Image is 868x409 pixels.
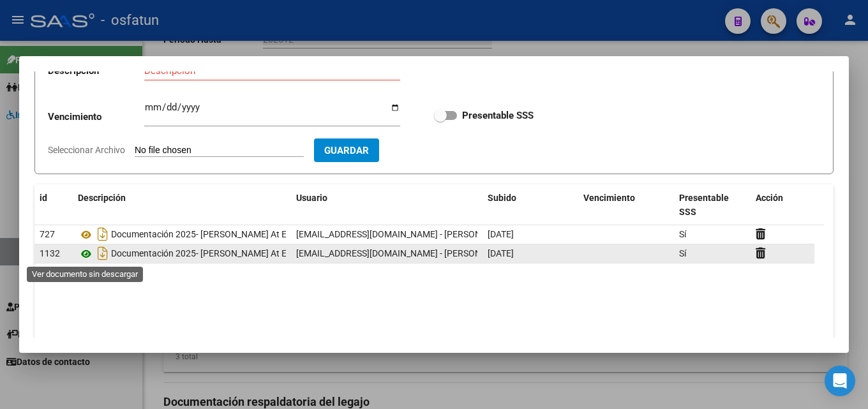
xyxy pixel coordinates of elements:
span: Guardar [324,145,369,156]
span: Subido [488,193,516,203]
span: 1132 [40,248,60,258]
button: Guardar [314,138,379,162]
span: Sí [679,229,686,239]
span: Documentación 2025- [PERSON_NAME] At En Escuela Y Hogar [111,249,358,259]
span: [DATE] [488,229,514,239]
datatable-header-cell: Acción [751,184,814,227]
span: [EMAIL_ADDRESS][DOMAIN_NAME] - [PERSON_NAME] [296,248,513,258]
span: [DATE] [488,248,514,258]
datatable-header-cell: id [34,184,73,227]
span: 727 [40,229,55,239]
p: Vencimiento [48,110,144,124]
span: Sí [679,248,686,258]
span: id [40,193,47,203]
span: Presentable SSS [679,193,729,218]
strong: Presentable SSS [462,110,534,121]
datatable-header-cell: Usuario [291,184,483,227]
i: Descargar documento [94,243,111,264]
i: Descargar documento [94,224,111,244]
span: Vencimiento [583,193,635,203]
span: Documentación 2025- [PERSON_NAME] At En Escuela Y En [GEOGRAPHIC_DATA] [111,230,431,240]
span: Descripción [78,193,126,203]
span: Acción [756,193,783,203]
span: Usuario [296,193,327,203]
p: Descripción [48,64,144,78]
datatable-header-cell: Subido [483,184,578,227]
span: Seleccionar Archivo [48,145,125,155]
div: Open Intercom Messenger [825,366,855,396]
span: [EMAIL_ADDRESS][DOMAIN_NAME] - [PERSON_NAME] [296,229,513,239]
datatable-header-cell: Vencimiento [578,184,674,227]
datatable-header-cell: Presentable SSS [674,184,751,227]
datatable-header-cell: Descripción [73,184,291,227]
